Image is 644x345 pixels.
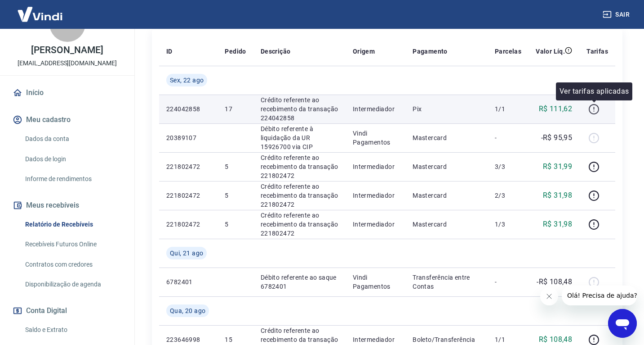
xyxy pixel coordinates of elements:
[22,235,124,254] a: Recebíveis Futuros Online
[560,86,629,97] p: Ver tarifas aplicadas
[166,191,210,200] p: 221802472
[225,335,246,344] p: 15
[261,182,338,209] p: Crédito referente ao recebimento da transação 221802472
[353,47,375,56] p: Origem
[261,153,338,180] p: Crédito referente ao recebimento da transação 221802472
[413,47,448,56] p: Pagamento
[261,47,291,56] p: Descrição
[22,275,124,294] a: Disponibilização de agenda
[353,335,398,344] p: Intermediador
[541,132,573,143] p: -R$ 95,95
[495,191,521,200] p: 2/3
[353,129,398,147] p: Vindi Pagamentos
[413,162,480,171] p: Mastercard
[31,45,103,55] p: [PERSON_NAME]
[261,95,338,123] p: Crédito referente ao recebimento da transação 224042858
[166,277,210,286] p: 6782401
[261,273,338,291] p: Débito referente ao saque 6782401
[353,104,398,113] p: Intermediador
[22,150,124,168] a: Dados de login
[170,306,205,315] span: Qua, 20 ago
[543,190,572,201] p: R$ 31,98
[543,161,572,172] p: R$ 31,99
[166,335,210,344] p: 223646998
[22,321,124,339] a: Saldo e Extrato
[495,162,521,171] p: 3/3
[225,104,246,113] p: 17
[586,47,608,56] p: Tarifas
[413,104,480,113] p: Pix
[495,104,521,113] p: 1/1
[261,211,338,238] p: Crédito referente ao recebimento da transação 221802472
[495,133,521,142] p: -
[543,219,572,230] p: R$ 31,98
[413,273,480,291] p: Transferência entre Contas
[495,220,521,229] p: 1/3
[413,335,480,344] p: Boleto/Transferência
[413,220,480,229] p: Mastercard
[413,133,480,142] p: Mastercard
[11,110,124,130] button: Meu cadastro
[608,309,637,338] iframe: Botão para abrir a janela de mensagens
[170,249,203,258] span: Qui, 21 ago
[562,286,637,305] iframe: Mensagem da empresa
[539,104,573,114] p: R$ 111,62
[495,47,521,56] p: Parcelas
[353,273,398,291] p: Vindi Pagamentos
[5,6,76,14] span: Olá! Precisa de ajuda?
[353,162,398,171] p: Intermediador
[11,195,124,215] button: Meus recebíveis
[170,76,204,85] span: Sex, 22 ago
[537,277,572,287] p: -R$ 108,48
[495,335,521,344] p: 1/1
[11,301,124,321] button: Conta Digital
[261,124,338,151] p: Débito referente à liquidação da UR 15926700 via CIP
[601,6,633,23] button: Sair
[22,170,124,188] a: Informe de rendimentos
[11,83,124,103] a: Início
[353,191,398,200] p: Intermediador
[22,255,124,274] a: Contratos com credores
[225,47,246,56] p: Pedido
[22,215,124,234] a: Relatório de Recebíveis
[536,47,565,56] p: Valor Líq.
[166,162,210,171] p: 221802472
[225,191,246,200] p: 5
[495,277,521,286] p: -
[166,47,173,56] p: ID
[166,220,210,229] p: 221802472
[166,104,210,113] p: 224042858
[18,59,117,68] p: [EMAIL_ADDRESS][DOMAIN_NAME]
[166,133,210,142] p: 20389107
[540,287,558,305] iframe: Fechar mensagem
[225,162,246,171] p: 5
[353,220,398,229] p: Intermediador
[22,130,124,148] a: Dados da conta
[413,191,480,200] p: Mastercard
[11,0,69,28] img: Vindi
[539,334,573,345] p: R$ 108,48
[225,220,246,229] p: 5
